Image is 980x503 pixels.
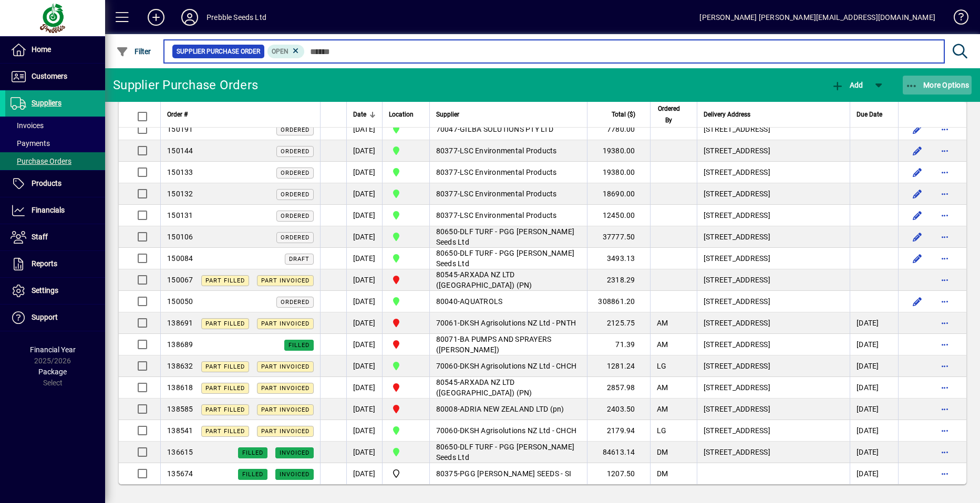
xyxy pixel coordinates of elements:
span: Order # [167,109,188,120]
span: Draft [289,256,310,263]
button: Edit [909,250,926,267]
td: 12450.00 [587,205,650,226]
td: [STREET_ADDRESS] [697,334,850,355]
td: - [429,183,587,205]
span: Date [353,109,366,120]
td: [DATE] [346,312,382,334]
td: 18690.00 [587,183,650,205]
td: - [429,399,587,420]
span: Add [831,81,863,89]
span: Part Invoiced [261,406,310,413]
span: GILBA SOLUTIONS PTY LTD [460,125,553,133]
td: 37777.50 [587,226,650,248]
a: Support [5,305,105,331]
span: Staff [32,233,48,241]
td: - [429,420,587,442]
button: More options [936,228,953,245]
div: Prebble Seeds Ltd [207,9,266,26]
a: Payments [5,134,105,152]
td: - [429,119,587,140]
span: ARXADA NZ LTD ([GEOGRAPHIC_DATA]) (PN) [436,378,532,397]
td: 19380.00 [587,140,650,162]
span: AQUATROLS [460,297,502,306]
span: Ordered [281,234,310,241]
span: Purchase Orders [11,157,71,165]
span: 150106 [167,233,193,241]
span: Part Filled [205,320,245,327]
span: 70061 [436,319,458,327]
span: 80650 [436,249,458,257]
span: Package [38,368,67,376]
button: More options [936,336,953,353]
span: 80377 [436,168,458,176]
button: More options [936,121,953,138]
td: [DATE] [346,162,382,183]
a: Purchase Orders [5,152,105,170]
span: CHRISTCHURCH [389,252,423,265]
span: xx DLF Consignment Stock [389,467,423,480]
button: Edit [909,121,926,138]
td: [DATE] [346,291,382,312]
span: Supplier [436,109,459,120]
td: 1207.50 [587,463,650,484]
button: More options [936,293,953,310]
span: AM [657,383,668,392]
span: Filled [288,342,310,349]
span: CHRISTCHURCH [389,360,423,372]
a: Invoices [5,117,105,134]
td: [STREET_ADDRESS] [697,442,850,463]
span: Ordered [281,127,310,133]
span: 80377 [436,211,458,219]
td: [DATE] [346,183,382,205]
span: CHRISTCHURCH [389,295,423,308]
span: Products [32,179,61,187]
td: - [429,269,587,291]
td: - [429,226,587,248]
span: Invoiced [280,449,310,456]
span: Home [32,45,51,54]
span: CHRISTCHURCH [389,230,423,243]
span: ARXADA NZ LTD ([GEOGRAPHIC_DATA]) (PN) [436,270,532,289]
span: 70060 [436,426,458,435]
td: [STREET_ADDRESS] [697,183,850,205]
button: Edit [909,185,926,202]
a: Financials [5,197,105,224]
button: More options [936,444,953,460]
span: 70060 [436,362,458,370]
span: LG [657,362,667,370]
td: 2125.75 [587,312,650,334]
span: Ordered [281,299,310,306]
td: [DATE] [346,205,382,226]
td: 19380.00 [587,162,650,183]
span: CHRISTCHURCH [389,144,423,157]
button: Edit [909,228,926,245]
span: DM [657,469,668,478]
td: [STREET_ADDRESS] [697,399,850,420]
td: - [429,355,587,377]
td: [STREET_ADDRESS] [697,119,850,140]
span: Support [32,313,58,321]
td: [DATE] [346,269,382,291]
span: AM [657,405,668,413]
td: [DATE] [850,399,898,420]
a: Knowledge Base [946,2,967,36]
a: Customers [5,64,105,90]
span: 80377 [436,146,458,155]
button: More Options [903,76,972,95]
td: [DATE] [346,355,382,377]
button: More options [936,250,953,267]
span: DKSH Agrisolutions NZ Ltd - PNTH [460,319,576,327]
span: AM [657,340,668,349]
span: Settings [32,286,58,295]
span: ADRIA NEW ZEALAND LTD (pn) [460,405,564,413]
span: 138541 [167,426,193,435]
td: [DATE] [850,355,898,377]
span: 150133 [167,168,193,176]
a: Products [5,171,105,197]
span: Part Invoiced [261,385,310,392]
mat-chip: Completion Status: Open [267,45,305,58]
button: More options [936,379,953,396]
td: [DATE] [850,377,898,399]
td: 308861.20 [587,291,650,312]
span: 150132 [167,190,193,198]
